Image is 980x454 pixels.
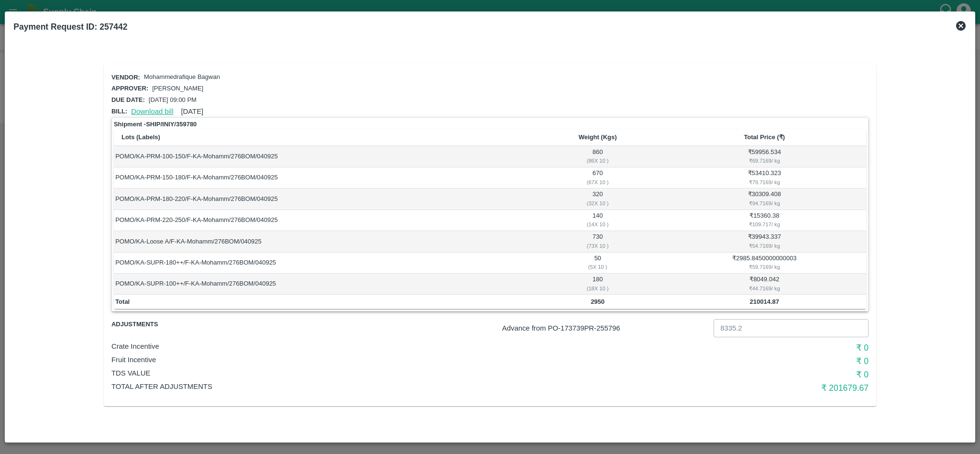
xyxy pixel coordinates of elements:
[664,220,865,229] div: ₹ 109.717 / kg
[111,381,616,392] p: Total After adjustments
[114,231,533,252] td: POMO/KA-Loose A/F-KA-Mohamm/276BOM/040925
[534,242,661,250] div: ( 73 X 10 )
[744,133,785,141] b: Total Price (₹)
[616,354,869,368] h6: ₹ 0
[579,133,617,141] b: Weight (Kgs)
[533,274,663,295] td: 180
[663,253,867,274] td: ₹ 2985.8450000000003
[534,156,661,165] div: ( 86 X 10 )
[663,210,867,231] td: ₹ 15360.38
[114,120,197,129] strong: Shipment - SHIP/INIY/359780
[663,146,867,167] td: ₹ 59956.534
[534,220,661,229] div: ( 14 X 10 )
[149,96,197,105] p: [DATE] 09:00 PM
[114,210,533,231] td: POMO/KA-PRM-220-250/F-KA-Mohamm/276BOM/040925
[115,298,130,305] b: Total
[664,178,865,187] div: ₹ 79.7169 / kg
[533,210,663,231] td: 140
[114,188,533,210] td: POMO/KA-PRM-180-220/F-KA-Mohamm/276BOM/040925
[750,298,779,305] b: 210014.87
[664,199,865,208] div: ₹ 94.7169 / kg
[534,178,661,187] div: ( 67 X 10 )
[114,253,533,274] td: POMO/KA-SUPR-180++/F-KA-Mohamm/276BOM/040925
[502,323,710,333] p: Advance from PO- 173739 PR- 255796
[616,341,869,354] h6: ₹ 0
[714,319,869,337] input: Advance
[111,319,238,330] span: Adjustments
[664,156,865,165] div: ₹ 69.7169 / kg
[534,263,661,271] div: ( 5 X 10 )
[663,274,867,295] td: ₹ 8049.042
[13,22,127,32] b: Payment Request ID: 257442
[664,284,865,293] div: ₹ 44.7169 / kg
[663,167,867,188] td: ₹ 53410.323
[616,368,869,381] h6: ₹ 0
[111,368,616,378] p: TDS VALUE
[533,188,663,210] td: 320
[131,108,173,115] a: Download bill
[111,85,148,92] span: Approver:
[144,73,220,82] p: Mohammedrafique Bagwan
[114,274,533,295] td: POMO/KA-SUPR-100++/F-KA-Mohamm/276BOM/040925
[534,284,661,293] div: ( 18 X 10 )
[664,242,865,250] div: ₹ 54.7169 / kg
[533,146,663,167] td: 860
[114,146,533,167] td: POMO/KA-PRM-100-150/F-KA-Mohamm/276BOM/040925
[533,231,663,252] td: 730
[111,74,140,81] span: Vendor:
[534,199,661,208] div: ( 32 X 10 )
[111,108,127,115] span: Bill:
[111,354,616,365] p: Fruit Incentive
[152,84,203,93] p: [PERSON_NAME]
[616,381,869,395] h6: ₹ 201679.67
[533,253,663,274] td: 50
[663,188,867,210] td: ₹ 30309.408
[111,96,145,103] span: Due date:
[114,167,533,188] td: POMO/KA-PRM-150-180/F-KA-Mohamm/276BOM/040925
[111,341,616,352] p: Crate Incentive
[664,263,865,271] div: ₹ 59.7169 / kg
[591,298,605,305] b: 2950
[533,167,663,188] td: 670
[181,108,203,115] span: [DATE]
[121,133,160,141] b: Lots (Labels)
[663,231,867,252] td: ₹ 39943.337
